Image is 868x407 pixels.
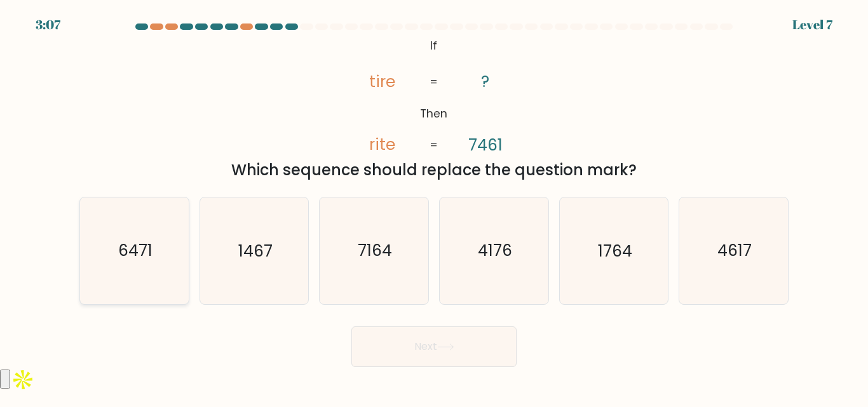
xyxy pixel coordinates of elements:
div: 3:07 [36,15,60,34]
text: 6471 [118,240,153,262]
tspan: 7461 [468,134,503,156]
div: Level 7 [792,15,832,34]
text: 7164 [358,240,392,262]
text: 1764 [598,240,632,262]
img: Apollo [10,367,36,392]
tspan: = [430,138,438,153]
tspan: ? [482,70,490,93]
text: 4617 [717,240,752,262]
tspan: rite [369,134,395,156]
svg: @import url('[URL][DOMAIN_NAME]); [335,35,533,157]
div: Which sequence should replace the question mark? [87,159,781,182]
tspan: Then [421,107,448,122]
text: 4176 [478,240,512,262]
tspan: tire [369,70,395,93]
text: 1467 [238,240,273,262]
tspan: If [431,38,438,53]
tspan: = [430,74,438,90]
button: Next [351,326,517,367]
